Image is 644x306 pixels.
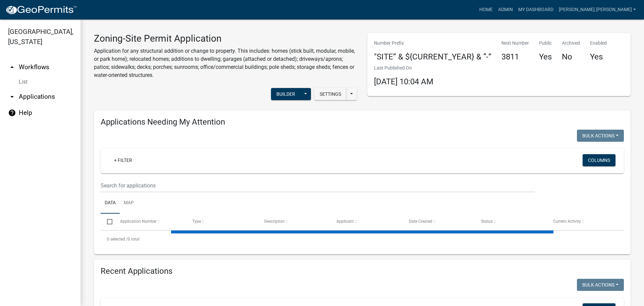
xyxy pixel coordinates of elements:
p: Next Number [501,40,529,47]
datatable-header-cell: Type [186,214,258,230]
p: Enabled [590,40,607,47]
input: Search for applications [101,179,535,192]
h4: Yes [590,52,607,62]
h4: Yes [539,52,552,62]
p: Application for any structural addition or change to property. This includes: homes (stick built,... [94,47,357,79]
h4: "SITE” & ${CURRENT_YEAR} & “-” [374,52,491,62]
p: Number Prefix [374,40,491,47]
p: Last Published On [374,64,433,72]
p: Public [539,40,552,47]
span: Description [264,219,285,224]
button: Bulk Actions [577,130,624,142]
span: Type [192,219,201,224]
a: Map [120,192,138,214]
datatable-header-cell: Current Activity [547,214,619,230]
datatable-header-cell: Select [101,214,113,230]
h4: 3811 [501,52,529,62]
span: Applicant [336,219,354,224]
span: Date Created [409,219,432,224]
span: Application Number [120,219,157,224]
a: My Dashboard [516,3,556,16]
button: Columns [583,154,615,166]
div: 0 total [101,231,624,248]
datatable-header-cell: Application Number [113,214,185,230]
span: [DATE] 10:04 AM [374,77,433,86]
h4: Applications Needing My Attention [101,117,624,127]
h3: Zoning-Site Permit Application [94,33,357,44]
button: Settings [314,88,346,100]
datatable-header-cell: Date Created [402,214,474,230]
a: Data [101,192,120,214]
a: Home [477,3,495,16]
span: Current Activity [553,219,581,224]
button: Bulk Actions [577,279,624,291]
i: help [8,109,16,117]
a: + Filter [109,154,138,166]
datatable-header-cell: Applicant [330,214,402,230]
button: Builder [271,88,301,100]
i: arrow_drop_up [8,63,16,71]
a: Admin [495,3,516,16]
span: 0 selected / [107,237,128,242]
datatable-header-cell: Description [258,214,330,230]
span: Status [481,219,493,224]
i: arrow_drop_down [8,93,16,101]
datatable-header-cell: Status [475,214,547,230]
h4: No [562,52,580,62]
p: Archived [562,40,580,47]
a: [PERSON_NAME].[PERSON_NAME] [556,3,639,16]
h4: Recent Applications [101,266,624,276]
